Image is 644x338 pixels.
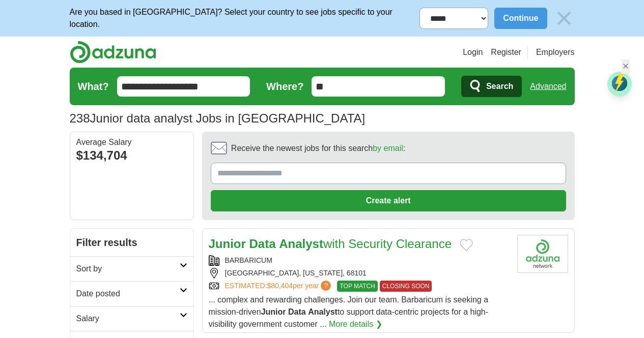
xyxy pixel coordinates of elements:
h1: Junior data analyst Jobs in [GEOGRAPHIC_DATA] [70,111,366,125]
a: Register [491,46,521,58]
span: TOP MATCH [337,281,377,292]
button: Add to favorite jobs [460,239,473,251]
span: Search [486,76,513,97]
div: BARBARICUM [209,255,509,266]
a: Sort by [70,256,193,281]
h2: Salary [76,313,180,325]
strong: Junior [261,308,286,316]
a: Date posted [70,281,193,306]
button: Continue [494,8,547,29]
h2: Sort by [76,263,180,275]
a: ESTIMATED:$80,404per year? [225,281,333,292]
a: More details ❯ [329,318,382,330]
div: [GEOGRAPHIC_DATA], [US_STATE], 68101 [209,268,509,279]
strong: Data [249,237,276,251]
button: Search [461,76,522,97]
div: Average Salary [76,138,187,146]
span: CLOSING SOON [380,281,432,292]
a: Junior Data Analystwith Security Clearance [209,237,452,251]
a: Salary [70,306,193,331]
label: Where? [266,79,303,94]
a: Employers [536,46,575,58]
span: ... complex and rewarding challenges. Join our team. Barbaricum is seeking a mission-driven to su... [209,295,489,328]
span: 238 [70,109,90,128]
h2: Date posted [76,288,180,300]
strong: Analyst [308,308,338,316]
span: ? [321,281,331,291]
img: Adzuna logo [70,41,156,64]
strong: Analyst [279,237,323,251]
img: icon_close_no_bg.svg [553,8,575,29]
a: by email [373,144,403,152]
strong: Data [288,308,306,316]
p: Are you based in [GEOGRAPHIC_DATA]? Select your country to see jobs specific to your location. [70,6,420,30]
a: Advanced [530,76,566,97]
a: Login [463,46,483,58]
h2: Filter results [70,229,193,256]
img: Company logo [517,235,568,273]
strong: Junior [209,237,246,251]
span: $80,404 [267,282,293,290]
div: $134,704 [76,146,187,165]
label: What? [78,79,109,94]
span: Receive the newest jobs for this search : [231,142,405,155]
button: Create alert [211,190,566,211]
